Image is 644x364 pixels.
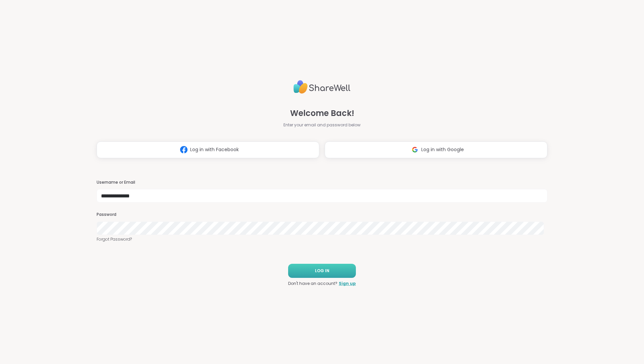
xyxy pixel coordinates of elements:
a: Forgot Password? [97,236,547,242]
span: Log in with Facebook [190,146,239,153]
h3: Password [97,212,547,218]
button: Log in with Facebook [97,141,319,158]
span: LOG IN [315,268,329,274]
img: ShareWell Logomark [177,143,190,156]
img: ShareWell Logomark [409,143,421,156]
span: Don't have an account? [288,281,337,287]
button: Log in with Google [325,141,547,158]
span: Welcome Back! [290,107,354,119]
h3: Username or Email [97,180,547,185]
img: ShareWell Logo [293,77,351,97]
button: LOG IN [288,264,356,278]
a: Sign up [339,281,356,287]
span: Enter your email and password below [283,122,361,128]
span: Log in with Google [421,146,464,153]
